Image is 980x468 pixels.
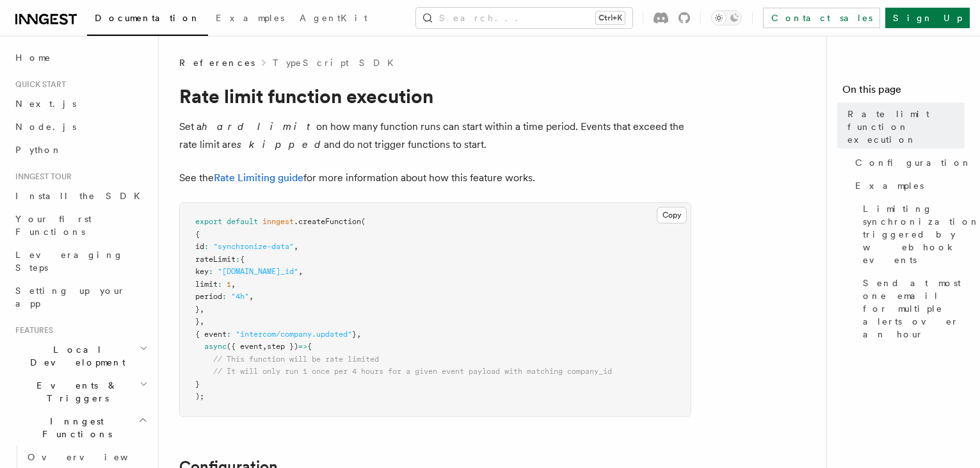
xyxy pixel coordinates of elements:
a: Limiting synchronization triggered by webhook events [858,197,965,271]
span: Overview [28,452,159,462]
span: , [200,305,204,314]
span: : [227,330,231,339]
span: Local Development [10,343,140,369]
a: Contact sales [763,8,880,28]
span: Examples [216,13,284,23]
span: } [352,330,357,339]
p: See the for more information about how this feature works. [179,169,691,187]
span: References [179,56,255,69]
span: period [195,292,222,301]
span: => [298,342,307,351]
kbd: Ctrl+K [596,12,625,24]
span: { [240,255,245,264]
button: Events & Triggers [10,374,150,410]
span: "[DOMAIN_NAME]_id" [218,267,298,276]
span: Events & Triggers [10,379,140,405]
a: Next.js [10,92,150,115]
a: Rate Limiting guide [214,172,303,184]
span: Examples [855,179,924,192]
span: export [195,217,222,226]
a: Configuration [850,151,965,174]
em: hard limit [202,120,316,133]
a: Python [10,138,150,161]
span: : [209,267,213,276]
span: key [195,267,209,276]
span: , [200,317,204,326]
span: Next.js [15,99,76,109]
span: { [307,342,312,351]
a: Install the SDK [10,184,150,207]
span: : [204,242,209,251]
a: Send at most one email for multiple alerts over an hour [858,271,965,346]
span: Configuration [855,156,972,169]
span: , [231,280,236,289]
span: ({ event [227,342,262,351]
button: Copy [657,207,687,223]
span: async [204,342,227,351]
span: } [195,380,200,389]
a: Home [10,46,150,69]
span: Inngest tour [10,172,72,182]
span: Inngest Functions [10,415,138,440]
span: : [218,280,222,289]
span: Your first Functions [15,214,92,237]
a: Examples [850,174,965,197]
button: Toggle dark mode [711,10,742,26]
span: Limiting synchronization triggered by webhook events [863,202,980,266]
span: Setting up your app [15,286,125,309]
em: skipped [237,138,324,150]
span: Send at most one email for multiple alerts over an hour [863,277,965,341]
span: // It will only run 1 once per 4 hours for a given event payload with matching company_id [213,367,612,376]
span: "4h" [231,292,249,301]
span: , [294,242,298,251]
a: Examples [208,4,292,35]
span: , [249,292,253,301]
span: } [195,317,200,326]
span: Features [10,325,53,335]
a: TypeScript SDK [273,56,401,69]
h4: On this page [842,82,965,102]
span: step }) [267,342,298,351]
span: ( [361,217,365,226]
span: .createFunction [294,217,361,226]
span: , [357,330,361,339]
a: Leveraging Steps [10,243,150,279]
a: Sign Up [885,8,970,28]
span: , [298,267,303,276]
span: ); [195,392,204,401]
button: Inngest Functions [10,410,150,446]
span: inngest [262,217,294,226]
span: Rate limit function execution [847,108,965,146]
span: AgentKit [300,13,367,23]
span: id [195,242,204,251]
button: Local Development [10,338,150,374]
span: Quick start [10,79,66,90]
span: "intercom/company.updated" [236,330,352,339]
p: Set a on how many function runs can start within a time period. Events that exceed the rate limit... [179,118,691,154]
span: limit [195,280,218,289]
span: { event [195,330,227,339]
span: } [195,305,200,314]
span: Install the SDK [15,191,148,201]
h1: Rate limit function execution [179,85,691,108]
span: default [227,217,258,226]
span: Leveraging Steps [15,250,124,273]
span: Documentation [95,13,200,23]
span: , [262,342,267,351]
span: { [195,230,200,239]
span: Home [15,51,51,64]
a: Setting up your app [10,279,150,315]
a: Node.js [10,115,150,138]
span: : [222,292,227,301]
a: AgentKit [292,4,375,35]
a: Documentation [87,4,208,36]
button: Search...Ctrl+K [416,8,632,28]
span: rateLimit [195,255,236,264]
span: Node.js [15,122,76,132]
span: "synchronize-data" [213,242,294,251]
a: Your first Functions [10,207,150,243]
span: : [236,255,240,264]
span: Python [15,145,62,155]
span: // This function will be rate limited [213,355,379,364]
span: 1 [227,280,231,289]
